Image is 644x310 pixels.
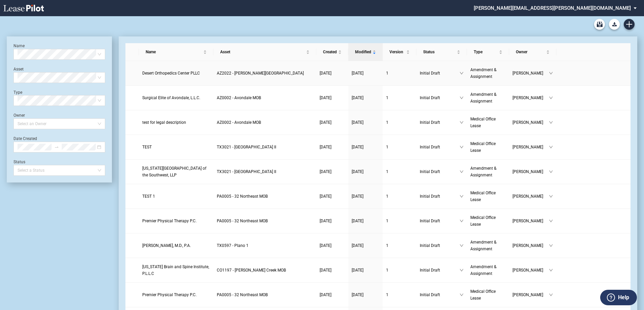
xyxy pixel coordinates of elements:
[618,293,629,302] label: Help
[549,96,553,100] span: down
[217,144,313,150] a: TX3021 - [GEOGRAPHIC_DATA] II
[386,292,388,297] span: 1
[323,49,337,55] span: Created
[549,268,553,272] span: down
[142,193,210,200] a: TEST 1
[460,194,464,198] span: down
[217,169,276,174] span: TX3021 - Centennial Medical Pavilion II
[139,43,213,61] th: Name
[352,144,379,150] a: [DATE]
[420,119,460,126] span: Initial Draft
[470,165,506,178] a: Amendment & Assignment
[352,70,379,77] a: [DATE]
[420,242,460,249] span: Initial Draft
[609,19,620,30] button: Download Blank Form
[386,267,413,274] a: 1
[460,120,464,124] span: down
[320,243,331,248] span: [DATE]
[217,267,313,274] a: CO1197 - [PERSON_NAME] Creek MOB
[467,43,509,61] th: Type
[549,244,553,248] span: down
[594,19,605,30] a: Archive
[217,168,313,175] a: TX3021 - [GEOGRAPHIC_DATA] II
[142,145,152,149] span: TEST
[142,292,197,297] span: Premier Physical Therapy P.C.
[470,117,496,128] span: Medical Office Lease
[470,91,506,105] a: Amendment & Assignment
[470,191,496,202] span: Medical Office Lease
[470,239,506,252] a: Amendment & Assignment
[220,49,305,55] span: Asset
[470,264,496,276] span: Amendment & Assignment
[460,268,464,272] span: down
[513,70,549,77] span: [PERSON_NAME]
[513,291,549,298] span: [PERSON_NAME]
[352,291,379,298] a: [DATE]
[470,215,496,227] span: Medical Office Lease
[386,70,413,77] a: 1
[624,19,635,30] a: Create new document
[320,292,331,297] span: [DATE]
[386,169,388,174] span: 1
[386,194,388,199] span: 1
[386,95,388,100] span: 1
[352,243,363,248] span: [DATE]
[470,66,506,80] a: Amendment & Assignment
[217,119,313,126] a: AZ0002 - Avondale MOB
[142,95,200,100] span: Surgical Elite of Avondale, L.L.C.
[470,140,506,154] a: Medical Office Lease
[386,219,388,223] span: 1
[146,49,202,55] span: Name
[54,145,59,149] span: swap-right
[320,71,331,76] span: [DATE]
[320,193,345,200] a: [DATE]
[142,119,210,126] a: test for legal description
[142,194,155,199] span: TEST 1
[142,291,210,298] a: Premier Physical Therapy P.C.
[420,144,460,150] span: Initial Draft
[320,119,345,126] a: [DATE]
[13,113,25,118] label: Owner
[217,194,268,199] span: PA0005 - 32 Northeast MOB
[513,193,549,200] span: [PERSON_NAME]
[470,214,506,228] a: Medical Office Lease
[470,67,496,79] span: Amendment & Assignment
[355,49,371,55] span: Modified
[513,168,549,175] span: [PERSON_NAME]
[423,49,456,55] span: Status
[217,243,248,248] span: TX0597 - Plano 1
[460,145,464,149] span: down
[142,166,206,177] span: Texas Heart Hospital of the Southwest, LLP
[470,92,496,104] span: Amendment & Assignment
[513,242,549,249] span: [PERSON_NAME]
[386,242,413,249] a: 1
[320,94,345,101] a: [DATE]
[217,219,268,223] span: PA0005 - 32 Northeast MOB
[549,194,553,198] span: down
[213,43,316,61] th: Asset
[13,160,25,164] label: Status
[217,218,313,224] a: PA0005 - 32 Northeast MOB
[217,94,313,101] a: AZ0002 - Avondale MOB
[142,243,191,248] span: Joseph K. Leveno, M.D., P.A.
[513,267,549,274] span: [PERSON_NAME]
[13,90,22,95] label: Type
[320,291,345,298] a: [DATE]
[386,193,413,200] a: 1
[386,145,388,149] span: 1
[142,144,210,150] a: TEST
[352,219,363,223] span: [DATE]
[217,95,261,100] span: AZ0002 - Avondale MOB
[352,169,363,174] span: [DATE]
[470,289,496,301] span: Medical Office Lease
[386,268,388,273] span: 1
[352,292,363,297] span: [DATE]
[320,70,345,77] a: [DATE]
[386,144,413,150] a: 1
[420,218,460,224] span: Initial Draft
[142,263,210,277] a: [US_STATE] Brain and Spine Institute, P.L.L.C
[142,219,197,223] span: Premier Physical Therapy P.C.
[142,264,209,276] span: Colorado Brain and Spine Institute, P.L.L.C
[420,94,460,101] span: Initial Draft
[217,242,313,249] a: TX0597 - Plano 1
